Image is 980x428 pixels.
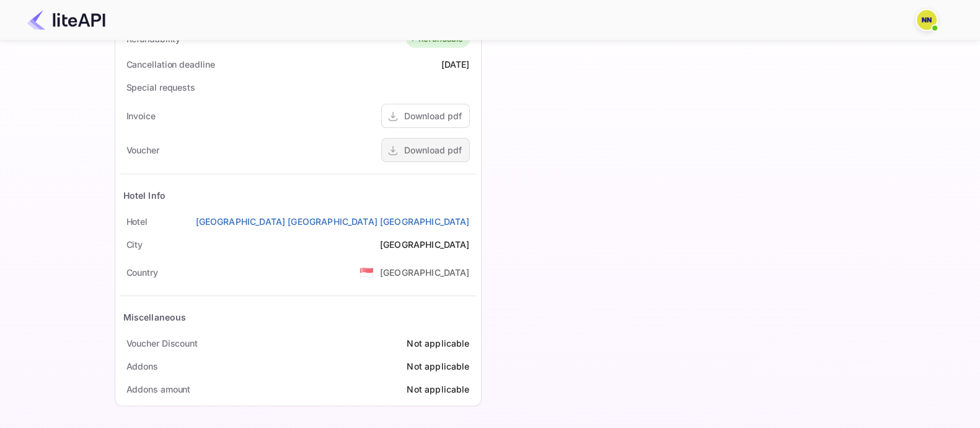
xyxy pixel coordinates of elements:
a: [GEOGRAPHIC_DATA] [GEOGRAPHIC_DATA] [GEOGRAPHIC_DATA] [196,215,470,228]
div: Hotel [126,215,148,228]
img: N/A N/A [917,10,937,30]
img: LiteAPI Logo [27,10,105,30]
div: Special requests [126,81,195,94]
div: Not applicable [407,337,469,350]
div: Voucher Discount [126,337,198,350]
span: United States [360,261,374,283]
div: Download pdf [404,109,462,122]
div: Hotel Info [123,189,166,202]
div: Not applicable [407,383,469,396]
div: Voucher [126,143,159,157]
div: [GEOGRAPHIC_DATA] [380,238,470,251]
div: Addons [126,360,158,373]
div: Addons amount [126,383,191,396]
div: Cancellation deadline [126,58,215,71]
div: Not applicable [407,360,469,373]
div: Invoice [126,109,156,122]
div: [DATE] [441,58,470,71]
div: Download pdf [404,143,462,157]
div: [GEOGRAPHIC_DATA] [380,266,470,279]
div: Country [126,266,158,279]
div: Miscellaneous [123,311,187,324]
div: City [126,238,143,251]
